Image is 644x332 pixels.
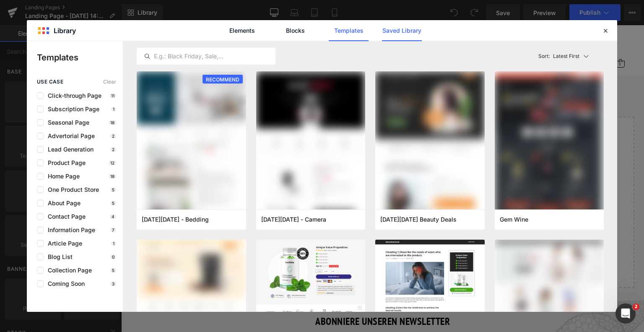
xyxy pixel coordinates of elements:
p: Start building your page [23,111,500,121]
button: Geschenkideen & sets [204,33,257,47]
p: 1 [111,241,116,246]
span: use case [37,79,63,85]
input: E.g.: Black Friday, Sale,... [137,51,275,61]
a: Explore Template [224,214,299,230]
span: Subscription Page [44,106,99,112]
p: 0 [110,254,116,259]
span: 0 [498,37,501,41]
span: Black Friday - Camera [261,216,326,223]
span: Article Page [44,240,82,247]
button: Professional [274,33,304,47]
p: 4 [110,214,116,219]
span: One Product Store [44,186,99,193]
a: 0 [495,34,504,42]
p: 12 [109,160,116,165]
span: 2 [633,303,639,310]
p: 5 [110,201,116,206]
p: Latest First [553,52,579,60]
button: Körper [171,33,187,47]
button: Über Comfort Zone [320,33,366,47]
span: Coming Soon [44,280,85,287]
span: About Page [44,200,80,207]
span: Black Friday Beauty Deals [380,216,457,223]
p: or Drag & Drop elements from left sidebar [23,237,500,243]
span: Collection Page [44,267,92,274]
span: Lead Generation [44,146,93,153]
button: Latest FirstSort:Latest First [535,48,604,65]
span: Clear [103,79,116,85]
span: Contact Page [44,213,86,220]
p: 11 [109,93,116,98]
p: 3 [110,281,116,286]
p: 7 [110,227,116,233]
p: 18 [109,174,116,179]
p: 2 [110,147,116,152]
img: Comfort Zone Germany [224,6,299,22]
button: Gesicht [136,33,155,47]
p: 5 [110,187,116,192]
span: RECOMMEND [203,75,243,84]
span: Sort: [538,53,550,59]
a: b-corp [8,22,29,47]
a: Bestseller [96,33,119,47]
a: Saved Library [382,20,422,41]
p: 2 [110,133,116,139]
span: Advertorial Page [44,133,95,139]
a: Templates [329,20,369,41]
p: 18 [109,120,116,125]
span: Click-through Page [44,92,101,99]
h4: ABONNIERE UNSEREN NEWSLETTER [183,288,340,305]
span: Blog List [44,254,73,260]
span: Seasonal Page [44,119,89,126]
img: bb39deda-7990-40f7-8e83-51ac06fbe917.png [375,71,485,218]
span: Gem Wine [500,216,528,223]
iframe: Intercom live chat [615,303,636,324]
p: Templates [37,51,123,64]
p: 5 [110,268,116,273]
span: Cyber Monday - Bedding [142,216,209,223]
a: Elements [222,20,262,41]
span: Home Page [44,173,80,180]
img: 415fe324-69a9-4270-94dc-8478512c9daa.png [495,71,604,218]
p: 1 [111,107,116,112]
svg: Certified B Corporation [11,22,26,47]
button: Search aria label [455,29,468,47]
span: Product Page [44,159,86,166]
span: Information Page [44,227,95,233]
a: Blocks [275,20,315,41]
